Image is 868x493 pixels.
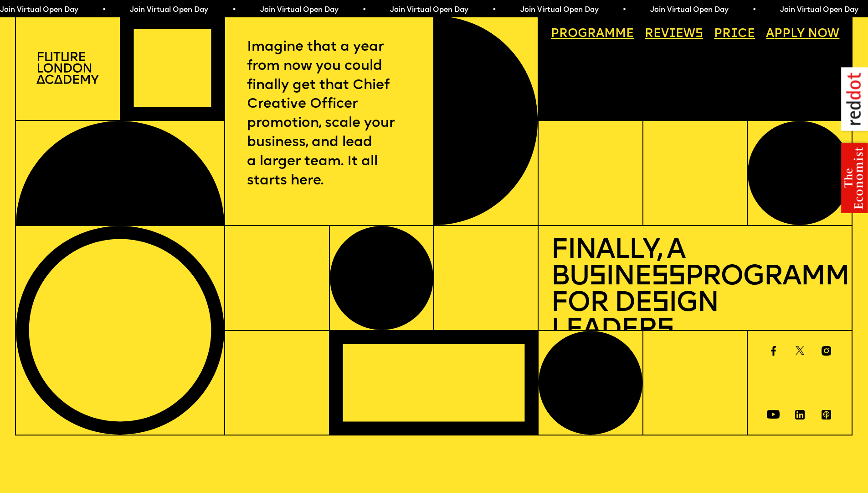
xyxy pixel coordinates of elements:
[492,6,496,14] span: •
[708,22,761,46] a: Price
[589,263,606,291] span: s
[622,6,627,14] span: •
[752,6,756,14] span: •
[651,263,685,291] span: ss
[652,290,668,318] span: s
[247,38,412,191] p: Imagine that a year from now you could finally get that Chief Creative Officer promotion, scale y...
[232,6,236,14] span: •
[102,6,106,14] span: •
[766,28,774,40] span: A
[760,22,845,46] a: Apply now
[596,28,604,40] span: a
[657,316,673,344] span: s
[639,22,709,46] a: Reviews
[551,238,840,344] h1: Finally, a Bu ine Programme for De ign Leader
[545,22,640,46] a: Programme
[362,6,366,14] span: •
